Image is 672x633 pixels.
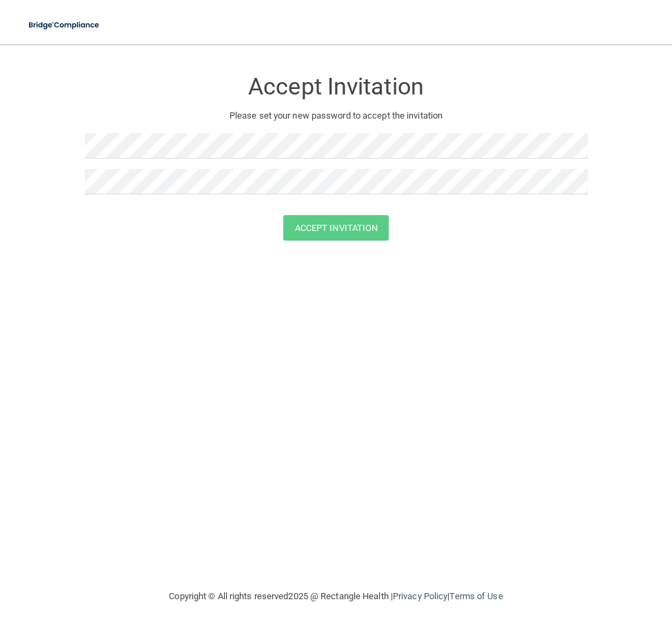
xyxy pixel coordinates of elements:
[393,591,447,601] a: Privacy Policy
[95,108,578,124] p: Please set your new password to accept the invitation
[449,591,502,601] a: Terms of Use
[85,574,588,619] div: Copyright © All rights reserved 2025 @ Rectangle Health | |
[85,74,588,99] h3: Accept Invitation
[21,11,108,39] img: bridge_compliance_login_screen.278c3ca4.svg
[283,215,389,241] button: Accept Invitation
